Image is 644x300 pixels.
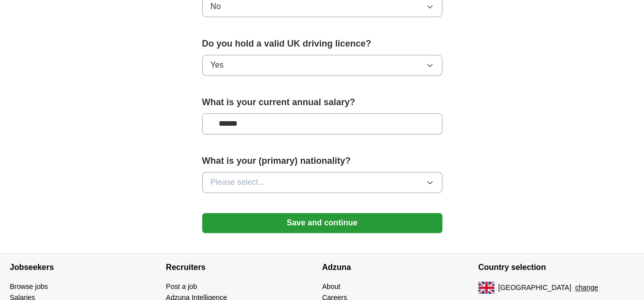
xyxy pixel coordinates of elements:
label: What is your (primary) nationality? [202,154,442,168]
label: What is your current annual salary? [202,96,442,109]
a: Browse jobs [10,282,48,290]
button: Save and continue [202,213,442,233]
span: No [211,1,221,13]
h4: Country selection [478,253,634,281]
span: Yes [211,59,224,71]
a: About [322,282,341,290]
button: Please select... [202,172,442,193]
button: Yes [202,55,442,76]
a: Post a job [166,282,197,290]
label: Do you hold a valid UK driving licence? [202,37,442,51]
span: Please select... [211,176,265,188]
span: [GEOGRAPHIC_DATA] [498,282,571,293]
img: UK flag [478,281,494,293]
button: change [575,282,598,293]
